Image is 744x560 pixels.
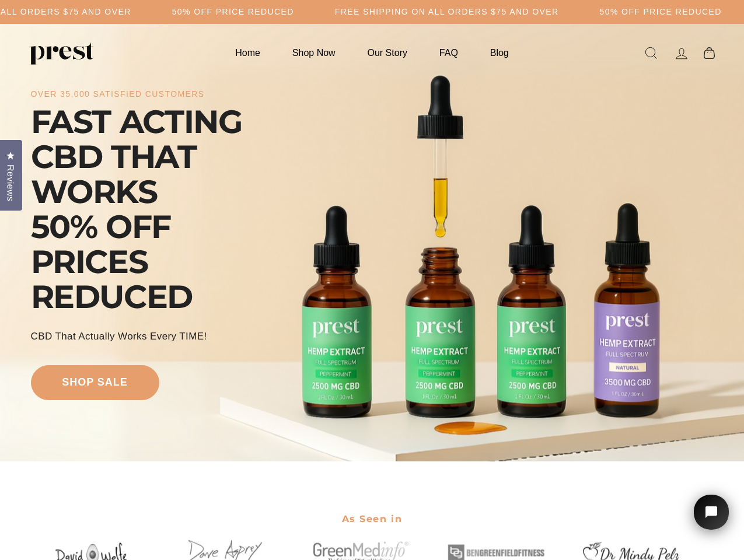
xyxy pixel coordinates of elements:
[31,89,205,99] div: over 35,000 satisfied customers
[221,41,523,64] ul: Primary
[335,7,559,17] h5: Free Shipping on all orders $75 and over
[476,41,523,64] a: Blog
[31,365,159,400] a: shop sale
[353,41,422,64] a: Our Story
[31,104,294,314] div: FAST ACTING CBD THAT WORKS 50% OFF PRICES REDUCED
[600,7,722,17] h5: 50% OFF PRICE REDUCED
[31,329,207,344] div: CBD That Actually Works every TIME!
[29,41,93,65] img: PREST ORGANICS
[679,478,744,560] iframe: Tidio Chat
[425,41,473,64] a: FAQ
[278,41,350,64] a: Shop Now
[31,506,714,532] h2: As Seen in
[221,41,275,64] a: Home
[3,164,18,201] span: Reviews
[172,7,294,17] h5: 50% OFF PRICE REDUCED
